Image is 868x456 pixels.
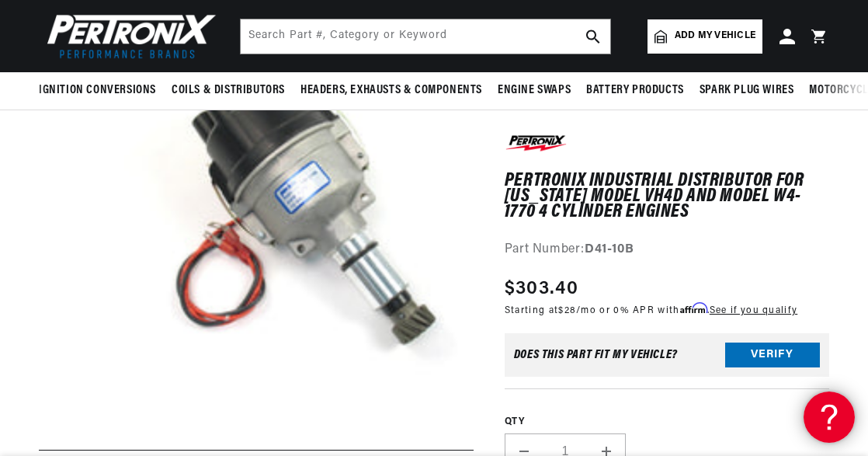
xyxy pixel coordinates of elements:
[505,173,829,221] h1: PerTronix Industrial Distributor for [US_STATE] Model VH4D and Model W4-1770 4 Cylinder Engines
[725,343,820,367] button: Verify
[586,82,684,99] span: Battery Products
[293,72,490,109] summary: Headers, Exhausts & Components
[505,240,829,260] div: Part Number:
[675,29,755,44] span: Add my vehicle
[514,349,678,361] div: Does This part fit My vehicle?
[648,19,762,54] a: Add my vehicle
[710,307,797,316] a: See if you qualify - Learn more about Affirm Financing (opens in modal)
[498,82,571,99] span: Engine Swaps
[172,82,285,99] span: Coils & Distributors
[490,72,578,109] summary: Engine Swaps
[680,303,707,315] span: Affirm
[505,276,578,304] span: $303.40
[558,307,576,316] span: $28
[576,19,610,54] button: search button
[39,82,156,99] span: Ignition Conversions
[39,9,217,63] img: Pertronix
[505,304,797,319] p: Starting at /mo or 0% APR with .
[164,72,293,109] summary: Coils & Distributors
[700,82,794,99] span: Spark Plug Wires
[39,61,474,419] media-gallery: Gallery Viewer
[39,72,164,109] summary: Ignition Conversions
[692,72,802,109] summary: Spark Plug Wires
[578,72,692,109] summary: Battery Products
[300,82,482,99] span: Headers, Exhausts & Components
[505,416,829,429] label: QTY
[241,19,610,54] input: Search Part #, Category or Keyword
[585,243,634,256] strong: D41-10B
